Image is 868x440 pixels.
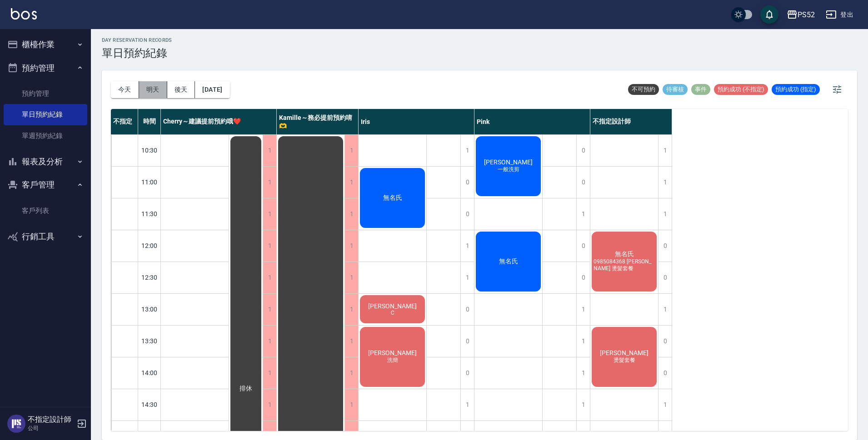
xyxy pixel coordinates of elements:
div: 1 [576,389,590,420]
span: [PERSON_NAME] [366,349,419,356]
div: 1 [263,357,276,389]
img: Person [7,415,25,433]
div: 1 [344,198,358,230]
span: 一般洗剪 [496,166,521,173]
button: 客戶管理 [4,173,87,197]
span: 排休 [238,385,254,393]
div: 0 [658,230,672,262]
div: 0 [576,167,590,198]
div: 14:30 [138,389,161,420]
p: 公司 [28,424,74,432]
div: 時間 [138,109,161,134]
div: Kamille～務必提前預約唷🫶 [277,109,359,134]
div: 0 [460,294,474,325]
div: 1 [263,389,276,420]
button: save [760,5,778,24]
button: 後天 [167,81,195,98]
span: 燙髮套餐 [612,356,637,364]
div: 1 [460,262,474,293]
button: 報表及分析 [4,150,87,173]
span: [PERSON_NAME] [482,158,534,166]
div: 1 [658,198,672,230]
div: 1 [344,135,358,166]
div: 1 [658,135,672,166]
span: 預約成功 (不指定) [714,85,768,94]
div: 14:00 [138,357,161,389]
h5: 不指定設計師 [28,415,74,424]
div: 1 [344,294,358,325]
div: 1 [460,135,474,166]
button: 預約管理 [4,56,87,80]
span: 無名氏 [381,194,404,202]
button: PS52 [783,5,818,24]
span: 不可預約 [628,85,659,94]
div: 1 [263,294,276,325]
div: 11:00 [138,166,161,198]
div: 1 [263,262,276,293]
div: 0 [460,357,474,389]
div: 1 [460,230,474,262]
button: 明天 [139,81,167,98]
div: 1 [263,230,276,262]
span: 無名氏 [497,257,520,266]
div: 0 [576,262,590,293]
button: 櫃檯作業 [4,33,87,56]
div: 不指定 [111,109,138,134]
img: Logo [11,8,37,20]
span: [PERSON_NAME] [598,349,650,356]
a: 預約管理 [4,83,87,104]
div: 1 [344,230,358,262]
span: 待審核 [663,85,688,94]
div: 1 [344,357,358,389]
div: 1 [576,357,590,389]
div: 1 [658,294,672,325]
div: 1 [263,326,276,357]
div: 1 [263,135,276,166]
button: 今天 [111,81,139,98]
div: 不指定設計師 [590,109,672,134]
div: 0 [658,357,672,389]
div: 1 [460,389,474,420]
div: Iris [359,109,474,134]
button: [DATE] [195,81,229,98]
span: C [389,310,396,316]
div: 1 [658,389,672,420]
button: 登出 [822,6,857,23]
a: 客戶列表 [4,200,87,221]
span: 0985084368 [PERSON_NAME] 燙髮套餐 [592,258,657,272]
div: Cherry～建議提前預約哦❤️ [161,109,277,134]
div: 1 [576,326,590,357]
div: 11:30 [138,198,161,230]
span: 無名氏 [613,250,636,258]
h3: 單日預約紀錄 [102,47,172,59]
div: Pink [474,109,590,134]
div: 1 [344,262,358,293]
div: 1 [576,294,590,325]
span: 預約成功 (指定) [772,85,820,94]
div: 12:00 [138,230,161,262]
div: 1 [263,167,276,198]
div: 1 [344,167,358,198]
div: 1 [576,198,590,230]
div: 13:00 [138,293,161,325]
div: 10:30 [138,134,161,166]
button: 行銷工具 [4,225,87,248]
span: 洗簡 [385,356,400,364]
div: 0 [460,167,474,198]
div: 0 [460,326,474,357]
h2: day Reservation records [102,37,172,43]
a: 單日預約紀錄 [4,104,87,125]
div: 1 [658,167,672,198]
div: PS52 [798,9,815,20]
a: 單週預約紀錄 [4,125,87,146]
span: 事件 [691,85,710,94]
div: 12:30 [138,262,161,293]
div: 0 [576,230,590,262]
div: 1 [344,389,358,420]
div: 1 [344,326,358,357]
div: 0 [576,135,590,166]
div: 1 [263,198,276,230]
div: 0 [658,262,672,293]
span: [PERSON_NAME] [366,302,419,310]
div: 0 [460,198,474,230]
